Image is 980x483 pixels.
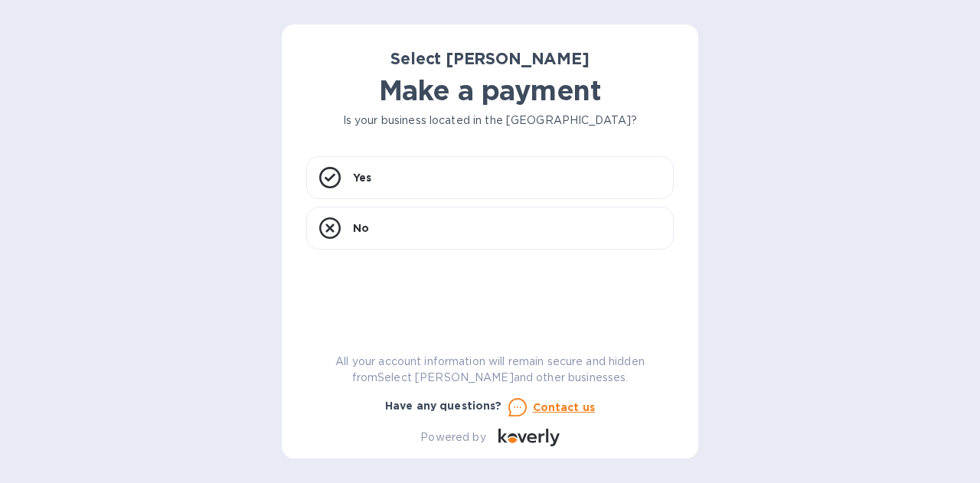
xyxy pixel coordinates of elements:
[306,113,674,129] p: Is your business located in the [GEOGRAPHIC_DATA]?
[390,49,590,68] b: Select [PERSON_NAME]
[306,354,674,386] p: All your account information will remain secure and hidden from Select [PERSON_NAME] and other bu...
[420,429,485,445] p: Powered by
[533,401,596,413] u: Contact us
[385,400,502,412] b: Have any questions?
[353,220,369,236] p: No
[306,74,674,106] h1: Make a payment
[353,170,371,185] p: Yes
